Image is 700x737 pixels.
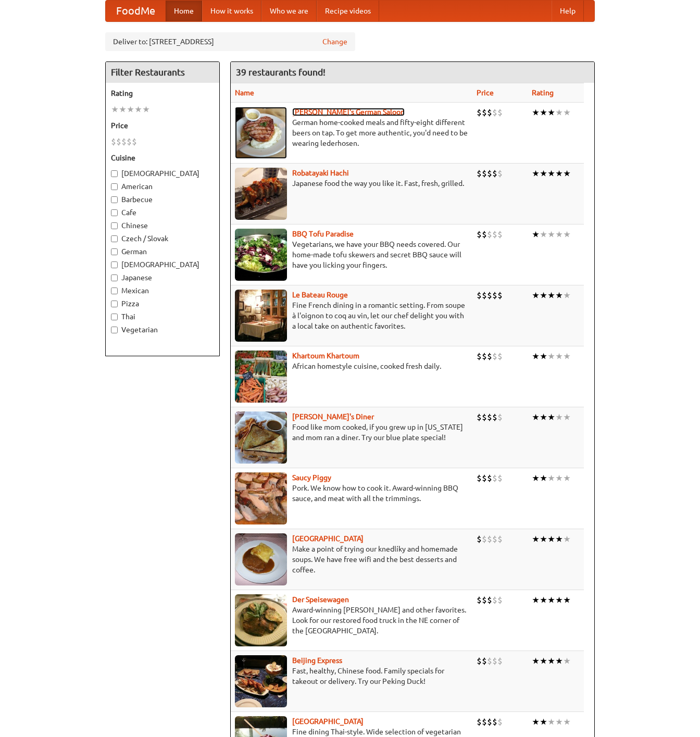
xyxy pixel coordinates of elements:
li: $ [482,594,487,606]
li: ★ [540,411,547,423]
b: [PERSON_NAME]'s Diner [292,413,374,421]
li: ★ [555,351,563,362]
li: ★ [555,533,563,545]
li: $ [482,655,487,667]
li: $ [487,411,492,423]
img: esthers.jpg [235,107,287,159]
label: Thai [111,311,214,322]
p: Fine French dining in a romantic setting. From soupe à l'oignon to coq au vin, let our chef delig... [235,300,468,331]
li: $ [111,136,116,147]
input: Vegetarian [111,327,118,333]
li: ★ [547,533,555,545]
a: Saucy Piggy [292,473,331,482]
li: ★ [540,594,547,606]
a: FoodMe [106,1,166,21]
li: $ [497,351,503,362]
li: $ [497,168,503,179]
input: [DEMOGRAPHIC_DATA] [111,170,118,177]
li: ★ [540,107,547,118]
li: $ [482,472,487,484]
input: Barbecue [111,196,118,203]
li: ★ [547,351,555,362]
input: Japanese [111,274,118,281]
li: $ [116,136,121,147]
li: $ [497,290,503,301]
p: Food like mom cooked, if you grew up in [US_STATE] and mom ran a diner. Try our blue plate special! [235,422,468,443]
li: $ [492,716,497,728]
p: African homestyle cuisine, cooked fresh daily. [235,361,468,371]
p: Japanese food the way you like it. Fast, fresh, grilled. [235,178,468,189]
li: ★ [547,290,555,301]
a: Beijing Express [292,656,342,665]
b: Der Speisewagen [292,595,349,604]
li: ★ [119,104,127,115]
li: ★ [532,594,540,606]
label: [DEMOGRAPHIC_DATA] [111,259,214,270]
p: Make a point of trying our knedlíky and homemade soups. We have free wifi and the best desserts a... [235,544,468,575]
li: ★ [563,411,571,423]
li: $ [492,290,497,301]
input: Mexican [111,288,118,294]
a: Khartoum Khartoum [292,352,359,360]
p: Pork. We know how to cook it. Award-winning BBQ sauce, and meat with all the trimmings. [235,483,468,504]
li: $ [492,655,497,667]
a: [GEOGRAPHIC_DATA] [292,534,364,543]
li: ★ [532,229,540,240]
img: czechpoint.jpg [235,533,287,585]
b: Le Bateau Rouge [292,291,348,299]
a: How it works [202,1,261,21]
li: $ [477,716,482,728]
li: $ [477,655,482,667]
b: BBQ Tofu Paradise [292,230,354,238]
input: [DEMOGRAPHIC_DATA] [111,261,118,268]
li: $ [487,472,492,484]
li: ★ [540,533,547,545]
label: Japanese [111,272,214,283]
li: $ [482,411,487,423]
li: $ [477,533,482,545]
label: [DEMOGRAPHIC_DATA] [111,168,214,179]
li: $ [497,411,503,423]
li: $ [497,716,503,728]
b: Robatayaki Hachi [292,169,349,177]
input: Cafe [111,209,118,216]
li: $ [487,107,492,118]
li: $ [487,168,492,179]
li: $ [477,351,482,362]
li: ★ [555,229,563,240]
li: ★ [540,229,547,240]
li: ★ [555,716,563,728]
li: ★ [547,655,555,667]
li: $ [482,351,487,362]
label: Cafe [111,207,214,218]
li: $ [497,533,503,545]
li: ★ [111,104,119,115]
a: Rating [532,89,554,97]
label: Vegetarian [111,324,214,335]
li: $ [482,168,487,179]
li: ★ [532,107,540,118]
img: khartoum.jpg [235,351,287,403]
li: $ [492,533,497,545]
li: ★ [532,168,540,179]
li: ★ [540,472,547,484]
li: ★ [563,716,571,728]
li: $ [492,168,497,179]
li: $ [487,229,492,240]
li: ★ [532,472,540,484]
li: ★ [555,290,563,301]
h5: Price [111,120,214,131]
li: $ [497,229,503,240]
li: ★ [555,411,563,423]
input: Chinese [111,222,118,229]
li: ★ [563,655,571,667]
a: [GEOGRAPHIC_DATA] [292,717,364,726]
li: ★ [547,716,555,728]
li: $ [482,229,487,240]
li: ★ [547,107,555,118]
label: Pizza [111,298,214,309]
li: $ [492,411,497,423]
